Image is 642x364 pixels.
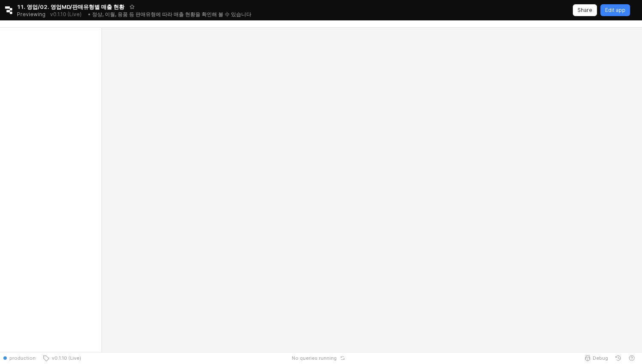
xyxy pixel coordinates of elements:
button: Edit app [600,4,630,16]
span: 정상, 이월, 용품 등 판매유형에 따라 매출 현황을 확인해 볼 수 있습니다 [92,11,251,17]
button: Reset app state [338,356,347,361]
button: Debug [581,352,611,364]
button: Releases and History [45,8,86,20]
main: App Frame [102,28,642,352]
span: • [88,11,91,17]
span: No queries running [292,355,337,361]
div: Previewing v0.1.10 (Live) [17,8,86,20]
button: v0.1.10 (Live) [39,352,84,364]
button: Share app [573,4,597,16]
span: Previewing [17,10,45,19]
span: Debug [593,355,608,361]
p: v0.1.10 (Live) [50,11,82,18]
span: v0.1.10 (Live) [49,355,81,361]
p: Share [577,7,592,14]
p: Edit app [605,7,625,14]
span: 11. 영업/02. 영업MD/판매유형별 매출 현황 [17,3,124,11]
button: Help [625,352,639,364]
button: History [611,352,625,364]
span: production [9,355,36,361]
button: Add app to favorites [128,3,136,11]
